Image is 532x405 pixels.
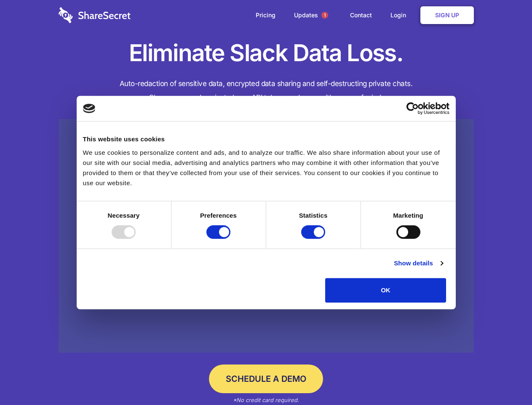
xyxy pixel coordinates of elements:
div: This website uses cookies [83,134,449,144]
a: Usercentrics Cookiebot - opens in a new window [376,102,449,115]
a: Login [382,2,419,28]
span: 1 [321,12,328,19]
em: *No credit card required. [233,397,299,403]
a: Contact [342,2,380,28]
h4: Auto-redaction of sensitive data, encrypted data sharing and self-destructing private chats. Shar... [59,77,474,105]
strong: Necessary [108,212,140,219]
a: Sign Up [420,6,474,24]
img: logo [83,104,96,113]
a: Pricing [247,2,284,28]
div: We use cookies to personalize content and ads, and to analyze our traffic. We also share informat... [83,148,449,188]
a: Schedule a Demo [209,364,323,393]
strong: Preferences [200,212,237,219]
a: Wistia video thumbnail [59,119,474,353]
strong: Marketing [393,212,423,219]
img: logo-wordmark-white-trans-d4663122ce5f474addd5e946df7df03e33cb6a1c49d2221995e7729f52c070b2.svg [59,7,131,23]
h1: Eliminate Slack Data Loss. [59,38,474,68]
strong: Statistics [299,212,328,219]
button: OK [325,278,446,302]
a: Show details [394,258,443,268]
